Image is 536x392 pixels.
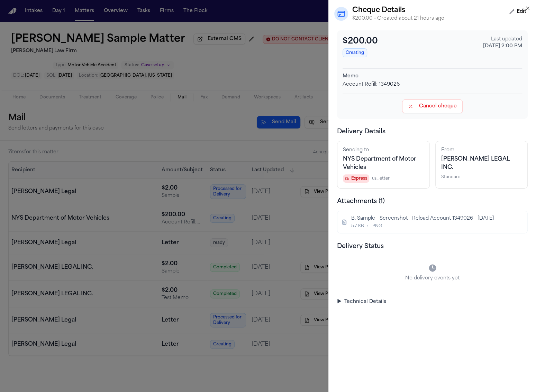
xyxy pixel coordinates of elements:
[337,127,528,137] h3: Delivery Details
[337,298,342,305] span: ▶
[337,211,528,233] div: View artifact details for B. Sample - Screenshot - Reload Account 1349026 - 9.8.25
[441,156,509,170] span: Contact ID: 2ba47573-ac41-4aea-b98c-a367e53c11bf
[402,99,463,113] button: Cancel cheque
[441,147,522,154] div: From
[372,176,390,181] span: us_letter
[343,73,522,80] div: Memo
[367,223,369,229] span: •
[343,48,367,57] span: Creating
[352,6,506,15] h2: Cheque Details
[343,156,416,170] span: Contact ID: 2aaaf0d8-a888-4ab1-9678-54ec64814705
[337,197,528,207] h3: Attachments ( 1 )
[337,275,528,282] p: No delivery events yet
[371,223,382,229] span: .PNG
[343,174,369,183] span: Express
[343,147,424,154] div: Sending to
[337,298,528,305] summary: ▶Technical Details
[506,6,530,18] button: Edit
[337,242,528,251] h3: Delivery Status
[483,36,522,43] div: Last updated
[351,223,364,229] span: 5.7 KB
[483,43,522,50] div: [DATE] 2:00 PM
[351,215,512,222] div: B. Sample - Screenshot - Reload Account 1349026 - 9.8.25
[343,36,483,47] div: $200.00
[343,81,522,88] div: Account Refill: 1349026
[441,174,522,180] div: Standard
[352,15,506,22] p: $200.00 • Created about 21 hours ago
